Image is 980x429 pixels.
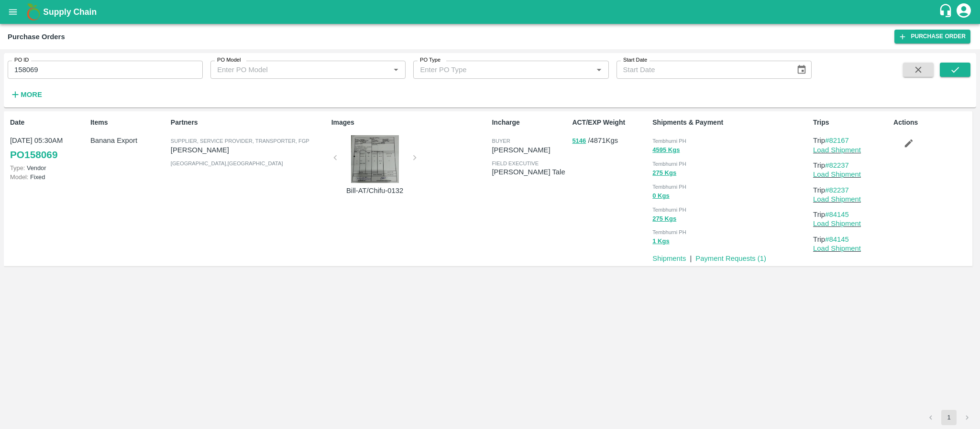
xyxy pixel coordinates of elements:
button: Open [593,64,605,76]
p: Partners [171,118,328,128]
a: Load Shipment [813,220,861,227]
p: Trip [813,160,890,171]
span: Model: [10,173,28,181]
button: Choose date [793,61,811,79]
a: #82167 [825,137,849,144]
p: ACT/EXP Weight [572,118,649,128]
a: Payment Requests (1) [695,255,766,262]
a: #82237 [825,186,849,194]
span: Tembhurni PH [652,161,686,167]
p: Trip [813,135,890,146]
a: PO158069 [10,146,57,163]
label: PO Model [217,56,241,64]
input: Start Date [617,61,789,79]
button: 0 Kgs [652,191,669,202]
label: PO ID [14,56,29,64]
div: Purchase Orders [8,31,65,43]
a: #84145 [825,211,849,218]
p: Fixed [10,172,87,182]
span: Tembhurni PH [652,229,686,235]
p: / 4871 Kgs [572,135,649,146]
strong: More [21,91,42,98]
a: Purchase Order [894,30,970,43]
p: Trip [813,234,890,245]
span: Tembhurni PH [652,138,686,144]
p: Trip [813,185,890,195]
label: PO Type [420,56,440,64]
span: [GEOGRAPHIC_DATA] , [GEOGRAPHIC_DATA] [171,161,283,166]
p: Bill-AT/Chifu-0132 [339,185,411,196]
p: Images [331,118,488,128]
a: #84145 [825,236,849,243]
p: [PERSON_NAME] Tale [492,167,568,177]
p: [DATE] 05:30AM [10,135,87,146]
button: 4595 Kgs [652,145,680,156]
button: 5146 [572,136,586,147]
span: Supplier, Service Provider, Transporter, FGP [171,138,309,144]
label: Start Date [623,56,647,64]
input: Enter PO ID [8,61,203,79]
p: Shipments & Payment [652,118,809,128]
a: Load Shipment [813,245,861,252]
span: Tembhurni PH [652,184,686,190]
p: Vendor [10,163,87,172]
span: Type: [10,164,25,172]
button: page 1 [941,410,957,425]
p: Trips [813,118,890,128]
p: Trip [813,209,890,220]
p: [PERSON_NAME] [171,145,328,155]
p: Actions [893,118,970,128]
p: Incharge [492,118,568,128]
p: Items [90,118,167,128]
input: Enter PO Model [213,64,374,76]
p: Date [10,118,87,128]
p: [PERSON_NAME] [492,145,568,155]
span: Tembhurni PH [652,207,686,213]
div: customer-support [938,3,955,21]
a: #82237 [825,161,849,169]
span: buyer [492,138,510,144]
button: More [8,86,44,103]
b: Supply Chain [43,7,97,17]
input: Enter PO Type [416,64,577,76]
div: account of current user [955,2,972,22]
a: Load Shipment [813,195,861,203]
a: Supply Chain [43,5,938,19]
button: 1 Kgs [652,236,669,247]
a: Shipments [652,255,686,262]
a: Load Shipment [813,171,861,178]
img: logo [24,2,43,21]
p: Banana Export [90,135,167,146]
button: open drawer [2,1,24,23]
div: | [686,249,692,264]
nav: pagination navigation [922,410,976,425]
button: 275 Kgs [652,214,676,225]
a: Load Shipment [813,146,861,154]
span: field executive [492,161,539,166]
button: Open [390,64,402,76]
button: 275 Kgs [652,168,676,179]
